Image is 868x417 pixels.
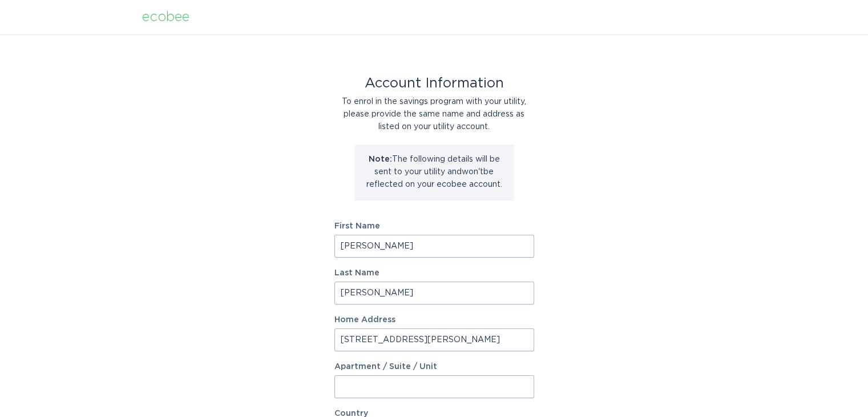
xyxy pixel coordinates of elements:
div: Account Information [334,77,534,90]
label: Home Address [334,316,534,324]
label: Last Name [334,269,534,277]
label: First Name [334,222,534,230]
div: ecobee [142,11,189,23]
div: To enrol in the savings program with your utility, please provide the same name and address as li... [334,95,534,133]
strong: Note: [369,155,392,163]
p: The following details will be sent to your utility and won't be reflected on your ecobee account. [363,153,506,191]
label: Apartment / Suite / Unit [334,363,534,371]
